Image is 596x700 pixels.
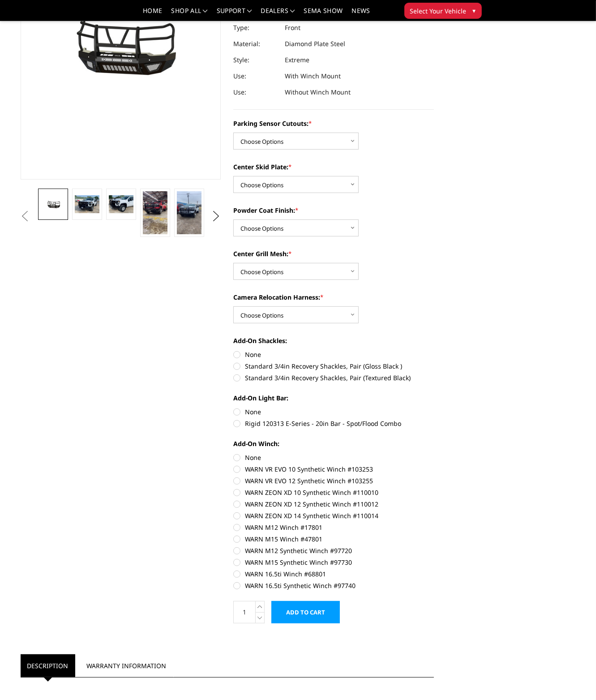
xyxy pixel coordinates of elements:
a: Warranty Information [80,654,173,677]
span: ▾ [473,6,476,15]
label: WARN M15 Winch #47801 [233,534,434,544]
a: SEMA Show [304,8,343,21]
label: None [233,453,434,462]
dt: Style: [233,52,278,68]
img: 2024-2025 Chevrolet 2500-3500 - T2 Series - Extreme Front Bumper (receiver or winch) [177,191,201,234]
dd: Front [285,20,300,36]
label: WARN 16.5ti Synthetic Winch #97740 [233,581,434,590]
label: None [233,407,434,417]
dt: Use: [233,84,278,100]
label: WARN ZEON XD 10 Synthetic Winch #110010 [233,488,434,497]
label: WARN ZEON XD 14 Synthetic Winch #110014 [233,511,434,520]
dd: Diamond Plate Steel [285,36,345,52]
label: WARN VR EVO 10 Synthetic Winch #103253 [233,464,434,474]
a: Home [143,8,162,21]
label: WARN M12 Synthetic Winch #97720 [233,546,434,555]
img: 2024-2025 Chevrolet 2500-3500 - T2 Series - Extreme Front Bumper (receiver or winch) [109,195,133,214]
a: shop all [172,8,208,21]
dt: Type: [233,20,278,36]
label: Parking Sensor Cutouts: [233,119,434,128]
label: WARN M12 Winch #17801 [233,523,434,532]
dt: Material: [233,36,278,52]
label: Camera Relocation Harness: [233,292,434,302]
label: Standard 3/4in Recovery Shackles, Pair (Gloss Black ) [233,361,434,371]
label: None [233,350,434,359]
label: Center Skid Plate: [233,162,434,172]
span: Select Your Vehicle [410,6,467,16]
dd: Extreme [285,52,309,68]
input: Add to Cart [271,601,340,623]
label: Powder Coat Finish: [233,206,434,215]
a: News [352,8,370,21]
img: 2024-2025 Chevrolet 2500-3500 - T2 Series - Extreme Front Bumper (receiver or winch) [75,195,99,214]
label: WARN M15 Synthetic Winch #97730 [233,558,434,567]
label: Center Grill Mesh: [233,249,434,258]
a: Support [217,8,252,21]
a: Description [21,654,75,677]
label: WARN ZEON XD 12 Synthetic Winch #110012 [233,499,434,509]
button: Next [210,210,223,223]
button: Select Your Vehicle [404,3,482,19]
label: Add-On Shackles: [233,336,434,345]
button: Previous [18,210,32,223]
label: Add-On Winch: [233,439,434,448]
img: 2024-2025 Chevrolet 2500-3500 - T2 Series - Extreme Front Bumper (receiver or winch) [41,198,65,210]
img: 2024-2025 Chevrolet 2500-3500 - T2 Series - Extreme Front Bumper (receiver or winch) [143,191,167,234]
label: WARN 16.5ti Winch #68801 [233,569,434,579]
label: WARN VR EVO 12 Synthetic Winch #103255 [233,476,434,485]
dd: With Winch Mount [285,68,341,84]
dd: Without Winch Mount [285,84,351,100]
label: Add-On Light Bar: [233,393,434,403]
label: Standard 3/4in Recovery Shackles, Pair (Textured Black) [233,373,434,382]
dt: Use: [233,68,278,84]
label: Rigid 120313 E-Series - 20in Bar - Spot/Flood Combo [233,419,434,428]
a: Dealers [261,8,295,21]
